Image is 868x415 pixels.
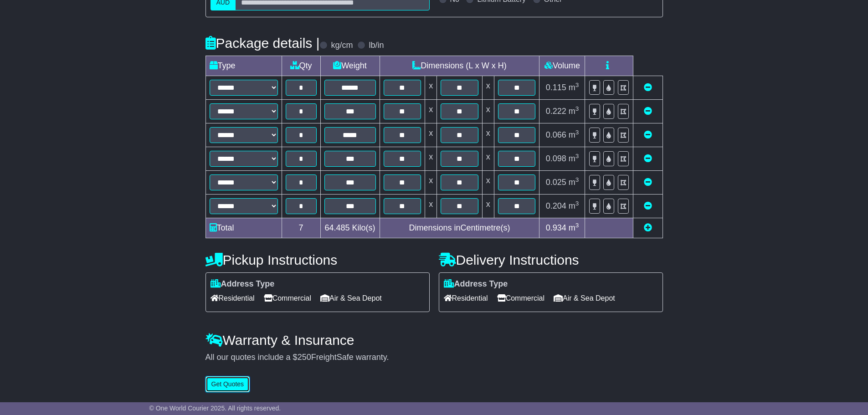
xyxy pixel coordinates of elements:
span: 250 [298,353,311,362]
span: 0.098 [546,154,566,163]
td: Dimensions in Centimetre(s) [380,218,539,238]
span: m [569,178,579,187]
span: 64.485 [324,223,349,232]
h4: Package details | [205,36,320,51]
span: Residential [211,291,255,305]
span: 0.066 [546,130,566,139]
span: Residential [444,291,488,305]
td: Type [205,56,282,76]
sup: 3 [575,222,579,229]
td: Dimensions (L x W x H) [380,56,539,76]
span: 0.222 [546,107,566,116]
sup: 3 [575,200,579,207]
label: kg/cm [331,41,353,51]
span: 0.204 [546,201,566,210]
td: x [425,170,437,194]
td: Qty [282,56,320,76]
span: m [569,107,579,116]
td: Weight [320,56,380,76]
span: 0.934 [546,223,566,232]
span: 0.025 [546,178,566,187]
span: © One World Courier 2025. All rights reserved. [149,405,281,412]
span: Air & Sea Depot [554,291,615,305]
a: Add new item [644,223,652,232]
sup: 3 [575,176,579,183]
span: m [569,223,579,232]
span: m [569,154,579,163]
td: Kilo(s) [320,218,380,238]
sup: 3 [575,129,579,136]
sup: 3 [575,105,579,112]
label: Address Type [211,279,275,289]
td: x [425,76,437,99]
a: Remove this item [644,107,652,116]
h4: Pickup Instructions [205,252,430,267]
span: Air & Sea Depot [320,291,382,305]
td: Total [205,218,282,238]
td: x [425,194,437,218]
span: m [569,130,579,139]
span: Commercial [264,291,311,305]
td: x [482,170,494,194]
td: x [482,194,494,218]
td: x [425,99,437,123]
sup: 3 [575,153,579,159]
td: 7 [282,218,320,238]
a: Remove this item [644,178,652,187]
span: Commercial [497,291,544,305]
span: m [569,83,579,92]
span: m [569,201,579,210]
h4: Warranty & Insurance [205,333,663,348]
a: Remove this item [644,154,652,163]
td: x [482,76,494,99]
td: x [482,147,494,170]
td: Volume [539,56,585,76]
a: Remove this item [644,83,652,92]
td: x [482,123,494,147]
td: x [482,99,494,123]
h4: Delivery Instructions [439,252,663,267]
sup: 3 [575,82,579,88]
button: Get Quotes [205,376,250,392]
td: x [425,147,437,170]
div: All our quotes include a $ FreightSafe warranty. [205,353,663,363]
span: 0.115 [546,83,566,92]
a: Remove this item [644,201,652,210]
a: Remove this item [644,130,652,139]
td: x [425,123,437,147]
label: Address Type [444,279,508,289]
label: lb/in [369,41,384,51]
